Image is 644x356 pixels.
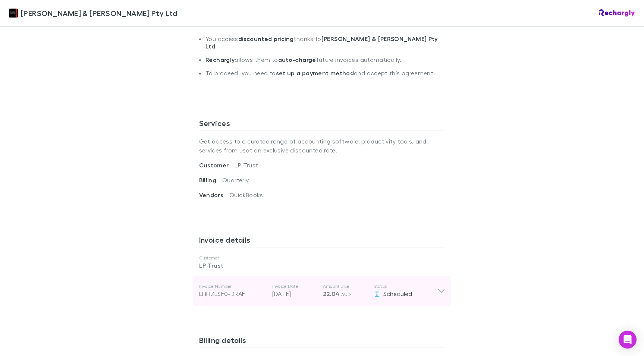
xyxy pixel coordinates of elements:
img: Douglas & Harrison Pty Ltd's Logo [9,9,18,18]
li: You access thanks to . [205,35,445,56]
h3: Services [199,119,445,130]
strong: auto-charge [278,56,316,63]
h3: Invoice details [199,235,445,247]
p: Invoice Number [199,283,266,289]
img: Rechargly Logo [599,9,635,17]
span: Vendors [199,191,230,199]
p: LP Trust [199,261,445,270]
li: allows them to future invoices automatically. [205,56,445,69]
p: Invoice Date [272,283,317,289]
strong: [PERSON_NAME] & [PERSON_NAME] Pty Ltd [205,35,438,50]
p: [DATE] [272,289,317,298]
div: Open Intercom Messenger [619,331,637,349]
h3: Billing details [199,335,445,347]
li: To proceed, you need to and accept this agreement. [205,69,445,83]
div: LHHZLSF0-DRAFT [199,289,266,298]
span: [PERSON_NAME] & [PERSON_NAME] Pty Ltd [21,7,177,19]
strong: set up a payment method [276,69,354,77]
p: Customer [199,255,445,261]
div: Invoice NumberLHHZLSF0-DRAFTInvoice Date[DATE]Amount Due22.04 AUDStatusScheduled [193,276,451,306]
span: Customer [199,161,235,169]
p: Get access to a curated range of accounting software, productivity tools, and services from us at... [199,131,445,161]
p: Amount Due [323,283,368,289]
span: LP Trust [235,161,258,168]
span: 22.04 [323,290,340,297]
span: QuickBooks [229,191,263,198]
span: Scheduled [383,290,412,297]
span: AUD [341,292,351,297]
strong: discounted pricing [238,35,294,42]
span: Quarterly [222,176,249,183]
p: Status [374,283,437,289]
span: Billing [199,176,223,184]
strong: Rechargly [205,56,235,63]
